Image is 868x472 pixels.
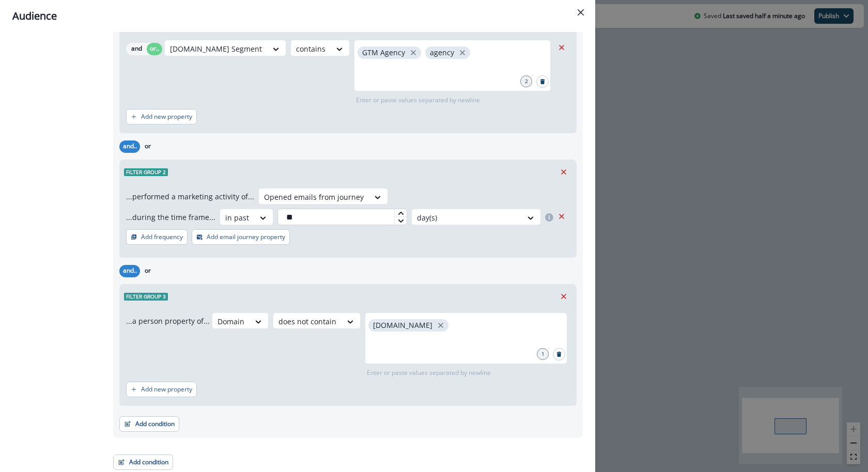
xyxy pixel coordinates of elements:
[373,321,432,330] p: [DOMAIN_NAME]
[119,265,140,277] button: and..
[141,386,192,393] p: Add new property
[553,209,570,224] button: Remove
[140,265,156,277] button: or
[520,75,532,87] div: 2
[126,316,210,326] p: ...a person property of...
[555,289,572,304] button: Remove
[12,8,583,24] div: Audience
[555,164,572,180] button: Remove
[119,416,179,432] button: Add condition
[126,229,188,245] button: Add frequency
[126,109,197,124] button: Add new property
[553,348,565,360] button: Search
[126,43,147,55] button: and
[141,233,183,241] p: Add frequency
[553,40,570,55] button: Remove
[536,75,549,88] button: Search
[140,140,156,153] button: or
[436,320,446,331] button: close
[365,368,493,377] p: Enter or paste values separated by newline
[119,140,140,153] button: and..
[457,48,468,58] button: close
[430,49,454,57] p: agency
[124,293,168,301] span: Filter group 3
[572,4,589,21] button: Close
[126,382,197,397] button: Add new property
[192,229,290,245] button: Add email journey property
[537,348,549,360] div: 1
[207,233,285,241] p: Add email journey property
[126,212,215,223] p: ...during the time frame...
[362,49,405,57] p: GTM Agency
[113,454,173,470] button: Add condition
[126,191,254,202] p: ...performed a marketing activity of...
[408,48,419,58] button: close
[147,43,162,55] button: or..
[124,168,168,176] span: Filter group 2
[141,113,192,120] p: Add new property
[354,96,482,105] p: Enter or paste values separated by newline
